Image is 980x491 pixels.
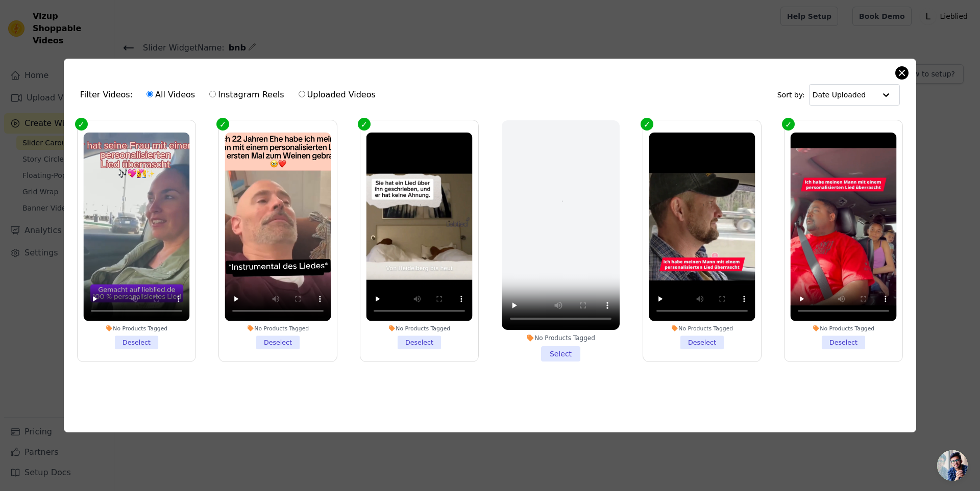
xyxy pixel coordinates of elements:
[209,88,284,101] label: Instagram Reels
[937,450,968,481] div: Open chat
[146,88,195,101] label: All Videos
[298,88,376,101] label: Uploaded Videos
[225,325,331,332] div: No Products Tagged
[896,67,908,79] button: Close modal
[80,83,381,107] div: Filter Videos:
[791,325,897,332] div: No Products Tagged
[83,325,189,332] div: No Products Tagged
[502,334,620,342] div: No Products Tagged
[366,325,472,332] div: No Products Tagged
[777,84,900,106] div: Sort by:
[649,325,755,332] div: No Products Tagged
